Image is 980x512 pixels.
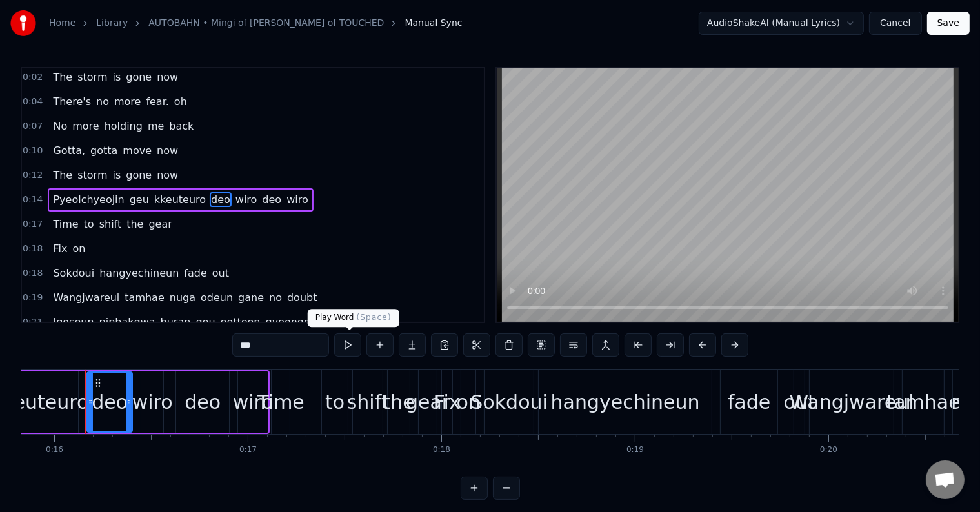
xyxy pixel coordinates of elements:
[98,315,157,330] span: pipbakgwa
[128,192,150,207] span: geu
[52,119,68,133] span: No
[112,168,123,182] span: is
[406,388,450,417] div: gear
[433,445,450,455] div: 0:18
[23,193,43,206] span: 0:14
[199,290,234,305] span: odeun
[194,315,216,330] span: geu
[784,388,815,417] div: out
[112,70,123,84] span: is
[261,192,283,207] span: deo
[92,388,128,417] div: deo
[123,290,165,305] span: tamhae
[148,17,384,30] a: AUTOBAHN • Mingi of [PERSON_NAME] of TOUCHED
[83,217,95,231] span: to
[168,290,197,305] span: nuga
[76,70,108,84] span: storm
[23,242,43,255] span: 0:18
[23,267,43,280] span: 0:18
[98,217,123,231] span: shift
[237,290,265,305] span: gane
[52,168,74,182] span: The
[434,388,461,417] div: Fix
[185,388,221,417] div: deo
[210,192,232,207] span: deo
[52,315,95,330] span: Igoseun
[103,119,144,133] span: holding
[285,192,310,207] span: wiro
[383,388,415,417] div: the
[125,168,153,182] span: gone
[89,143,119,158] span: gotta
[146,119,165,133] span: me
[153,192,207,207] span: kkeuteuro
[10,10,36,36] img: youka
[155,70,179,84] span: now
[125,217,145,231] span: the
[470,388,548,417] div: Sokdoui
[869,12,921,35] button: Cancel
[147,217,173,231] span: gear
[98,266,180,281] span: hangyechineun
[23,120,43,133] span: 0:07
[23,218,43,231] span: 0:17
[234,192,259,207] span: wiro
[52,241,68,256] span: Fix
[155,168,179,182] span: now
[95,94,110,109] span: no
[257,388,304,417] div: Time
[325,388,345,417] div: to
[308,309,399,327] div: Play Word
[173,94,188,109] span: oh
[219,315,262,330] span: eotteon
[121,143,153,158] span: move
[125,70,153,84] span: gone
[233,388,274,417] div: wiro
[23,71,43,84] span: 0:02
[457,388,481,417] div: on
[155,143,179,158] span: now
[268,290,283,305] span: no
[76,168,108,182] span: storm
[239,445,257,455] div: 0:17
[96,17,128,30] a: Library
[728,388,770,417] div: fade
[52,192,125,207] span: Pyeolchyeojin
[926,460,965,499] div: Open chat
[71,119,100,133] span: more
[168,119,195,133] span: back
[113,94,142,109] span: more
[52,217,79,231] span: Time
[49,17,75,30] a: Home
[49,17,463,30] nav: breadcrumb
[820,445,837,455] div: 0:20
[626,445,644,455] div: 0:19
[790,388,914,417] div: Wangjwareul
[405,17,462,30] span: Manual Sync
[46,445,63,455] div: 0:16
[347,388,389,417] div: shift
[286,290,319,305] span: doubt
[886,388,961,417] div: tamhae
[52,143,86,158] span: Gotta,
[356,313,391,322] span: ( Space )
[23,144,43,157] span: 0:10
[52,290,121,305] span: Wangjwareul
[211,266,230,281] span: out
[23,316,43,329] span: 0:21
[551,388,700,417] div: hangyechineun
[23,95,43,108] span: 0:04
[23,169,43,182] span: 0:12
[927,12,970,35] button: Save
[183,266,208,281] span: fade
[52,266,95,281] span: Sokdoui
[23,291,43,304] span: 0:19
[71,241,86,256] span: on
[132,388,173,417] div: wiro
[52,94,92,109] span: There's
[52,70,74,84] span: The
[145,94,170,109] span: fear.
[159,315,192,330] span: buran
